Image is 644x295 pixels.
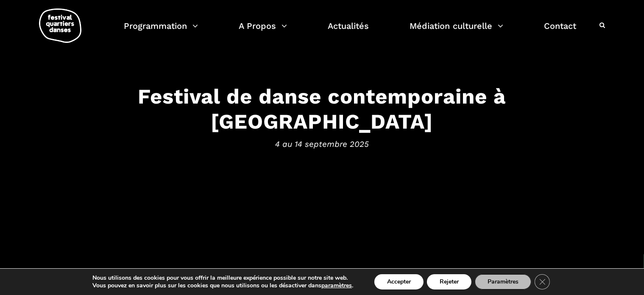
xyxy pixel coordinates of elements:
a: A Propos [239,19,287,44]
h3: Festival de danse contemporaine à [GEOGRAPHIC_DATA] [59,84,585,134]
p: Vous pouvez en savoir plus sur les cookies que nous utilisons ou les désactiver dans . [92,282,353,289]
button: Close GDPR Cookie Banner [535,274,550,289]
img: logo-fqd-med [39,8,81,43]
button: paramètres [321,282,352,289]
span: 4 au 14 septembre 2025 [59,138,585,151]
a: Contact [544,19,576,44]
a: Médiation culturelle [410,19,503,44]
p: Nous utilisons des cookies pour vous offrir la meilleure expérience possible sur notre site web. [92,274,353,282]
button: Paramètres [475,274,531,289]
button: Rejeter [427,274,471,289]
button: Accepter [374,274,424,289]
a: Programmation [124,19,198,44]
a: Actualités [328,19,369,44]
